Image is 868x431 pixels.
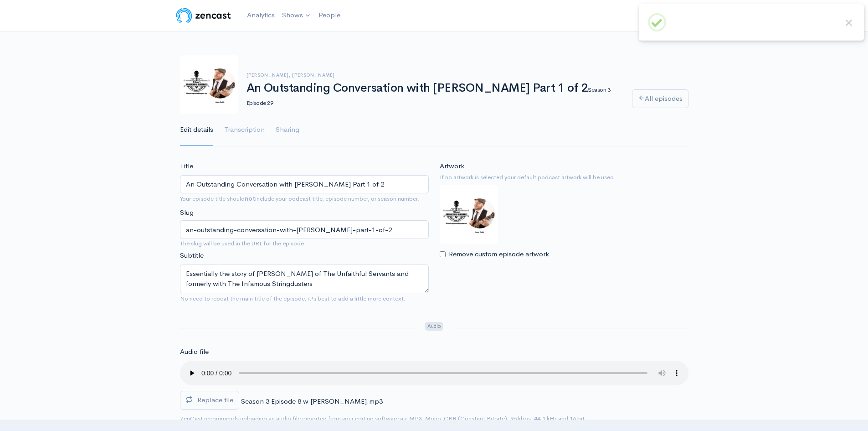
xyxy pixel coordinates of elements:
[243,5,278,25] a: Analytics
[247,73,621,78] h6: [PERSON_NAME], [PERSON_NAME]
[278,5,315,26] a: Shows
[180,208,194,218] label: Slug
[632,89,688,108] a: All episodes
[180,175,429,194] input: What is the episode's title?
[449,249,549,260] label: Remove custom episode artwork
[245,195,255,203] strong: not
[315,5,344,25] a: People
[175,6,232,25] img: ZenCast Logo
[276,114,299,146] a: Sharing
[180,265,429,293] textarea: Essentially the story of [PERSON_NAME] of The Unfaithful Servants and formerly with The Infamous ...
[180,195,420,203] small: Your episode title should include your podcast title, episode number, or season number.
[588,86,610,93] small: Season 3
[241,397,383,405] span: Season 3 Episode 8 w [PERSON_NAME].mp3
[180,114,213,146] a: Edit details
[843,17,855,29] button: Close this dialog
[440,173,688,182] small: If no artwork is selected your default podcast artwork will be used
[425,322,443,331] span: Audio
[197,395,233,404] span: Replace file
[224,114,265,146] a: Transcription
[180,295,406,302] small: No need to repeat the main title of the episode, it's best to add a little more context.
[440,161,464,171] label: Artwork
[180,161,193,171] label: Title
[247,82,621,108] h1: An Outstanding Conversation with [PERSON_NAME] Part 1 of 2
[180,415,585,422] small: ZenCast recommends uploading an audio file exported from your editing software as: MP3, Mono, CBR...
[180,239,429,248] small: The slug will be used in the URL for the episode.
[180,347,209,357] label: Audio file
[180,250,204,261] label: Subtitle
[635,6,668,26] a: Help
[247,99,273,107] small: Episode 29
[180,220,429,239] input: title-of-episode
